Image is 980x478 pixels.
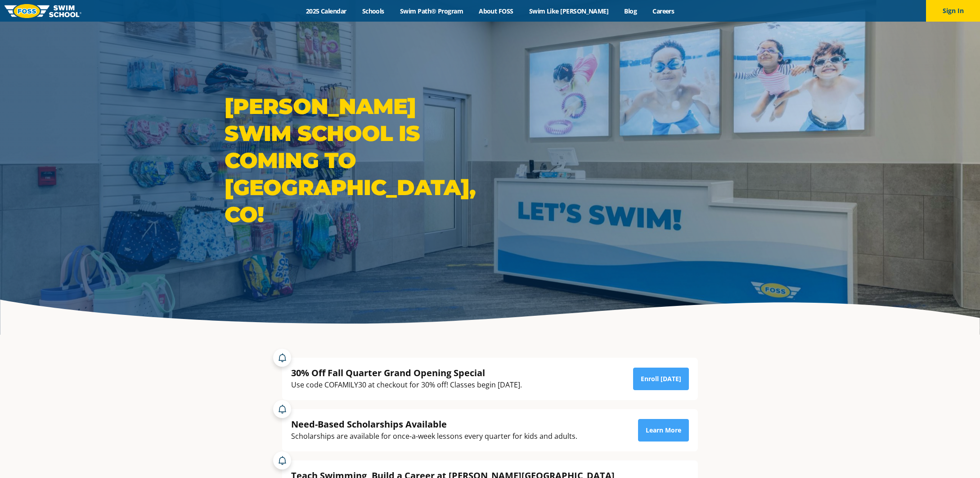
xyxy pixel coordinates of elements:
a: Schools [354,7,392,15]
a: Swim Like [PERSON_NAME] [521,7,616,15]
img: FOSS Swim School Logo [4,4,81,18]
div: Scholarships are available for once-a-week lessons every quarter for kids and adults. [291,430,577,442]
a: 2025 Calendar [298,7,354,15]
div: Use code COFAMILY30 at checkout for 30% off! Classes begin [DATE]. [291,379,522,391]
a: Swim Path® Program [392,7,471,15]
a: Blog [616,7,645,15]
a: Learn More [638,419,689,442]
h1: [PERSON_NAME] Swim School is coming to [GEOGRAPHIC_DATA], CO! [225,93,486,228]
a: Enroll [DATE] [633,368,689,390]
div: Need-Based Scholarships Available [291,418,577,430]
a: About FOSS [471,7,521,15]
div: 30% Off Fall Quarter Grand Opening Special [291,367,522,379]
a: Careers [645,7,682,15]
